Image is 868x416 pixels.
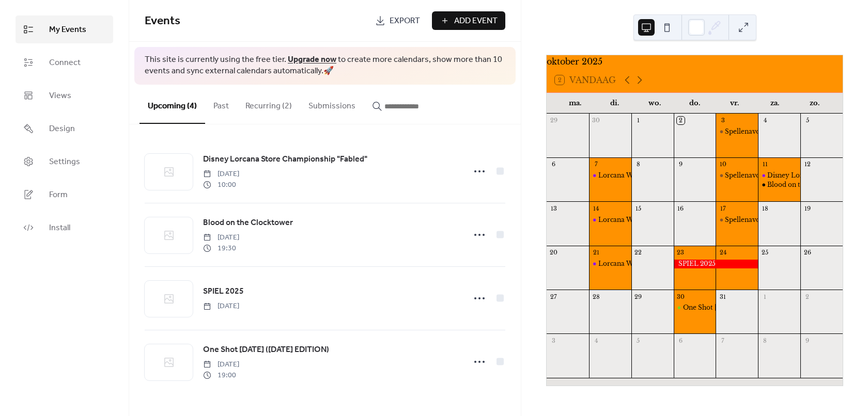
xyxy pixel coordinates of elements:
div: wo. [635,93,675,114]
span: Settings [49,156,80,168]
div: 29 [550,117,557,124]
div: Spellenavond [725,171,768,180]
div: 18 [761,204,769,212]
a: Add Event [432,11,505,30]
a: My Events [16,15,113,43]
div: 11 [761,161,769,168]
div: One Shot Thursday (HALLOWEEN EDITION) [674,303,716,312]
div: 6 [550,161,557,168]
span: Export [390,15,420,27]
div: 24 [719,249,726,257]
span: One Shot [DATE] ([DATE] EDITION) [203,344,329,356]
div: Blood on the Clocktower [758,181,800,189]
span: [DATE] [203,169,239,180]
a: SPIEL 2025 [203,285,244,298]
div: Lorcana Weekly Play [598,260,665,268]
span: [DATE] [203,232,239,243]
span: 19:00 [203,370,239,381]
div: 17 [719,204,726,212]
div: 16 [677,204,685,212]
div: Lorcana Weekly Play [598,216,665,225]
div: Lorcana Weekly Play [589,171,631,180]
a: Connect [16,49,113,76]
a: Install [16,214,113,242]
div: Spellenavond [716,171,758,180]
div: 20 [550,249,557,257]
div: Spellenavond [725,127,768,136]
div: oktober 2025 [547,55,843,68]
div: 22 [634,249,642,257]
a: Form [16,181,113,209]
div: 31 [719,293,726,300]
div: 26 [803,249,811,257]
span: Design [49,123,75,135]
div: 14 [592,204,600,212]
div: 21 [592,249,600,257]
span: Add Event [454,15,498,27]
a: Export [367,11,428,30]
div: 15 [634,204,642,212]
button: Past [205,85,237,123]
span: Views [49,90,71,102]
div: 28 [592,293,600,300]
div: Lorcana Weekly Play [589,260,631,268]
span: My Events [49,24,86,36]
div: ma. [555,93,595,114]
div: 27 [550,293,557,300]
div: 9 [677,161,685,168]
div: Lorcana Weekly Play [598,171,665,180]
a: Upgrade now [288,52,336,68]
div: 29 [634,293,642,300]
span: Install [49,222,70,234]
span: 19:30 [203,243,239,254]
div: 5 [634,337,642,344]
div: 12 [803,161,811,168]
span: Connect [49,57,81,69]
span: Disney Lorcana Store Championship "Fabled" [203,153,367,166]
div: 5 [803,117,811,124]
div: 30 [592,117,600,124]
div: 9 [803,337,811,344]
div: 10 [719,161,726,168]
div: zo. [795,93,834,114]
a: Blood on the Clocktower [203,216,293,230]
span: 10:00 [203,180,239,190]
a: Views [16,82,113,109]
span: This site is currently using the free tier. to create more calendars, show more than 10 events an... [145,54,505,77]
button: Upcoming (4) [139,85,205,124]
div: Lorcana Weekly Play [589,216,631,225]
span: Events [145,10,180,33]
span: SPIEL 2025 [203,285,244,298]
div: One Shot [DATE] ([DATE] EDITION) [683,303,801,312]
div: 6 [677,337,685,344]
div: 3 [550,337,557,344]
div: 4 [592,337,600,344]
div: Spellenavond [725,216,768,225]
button: Submissions [300,85,364,123]
span: Form [49,189,68,201]
a: Design [16,115,113,142]
div: 1 [761,293,769,300]
div: do. [675,93,715,114]
div: 23 [677,249,685,257]
div: 13 [550,204,557,212]
a: Disney Lorcana Store Championship "Fabled" [203,153,367,166]
div: 8 [634,161,642,168]
div: 1 [634,117,642,124]
div: vr. [715,93,754,114]
div: 2 [803,293,811,300]
div: 30 [677,293,685,300]
div: 7 [592,161,600,168]
div: Disney Lorcana Store Championship "Fabled" [758,171,800,180]
span: [DATE] [203,359,239,370]
div: 25 [761,249,769,257]
div: 2 [677,117,685,124]
div: Blood on the Clocktower [767,181,846,189]
div: 4 [761,117,769,124]
div: Spellenavond [716,127,758,136]
div: SPIEL 2025 [674,260,758,268]
div: Spellenavond [716,216,758,225]
div: za. [754,93,794,114]
div: 19 [803,204,811,212]
div: 7 [719,337,726,344]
